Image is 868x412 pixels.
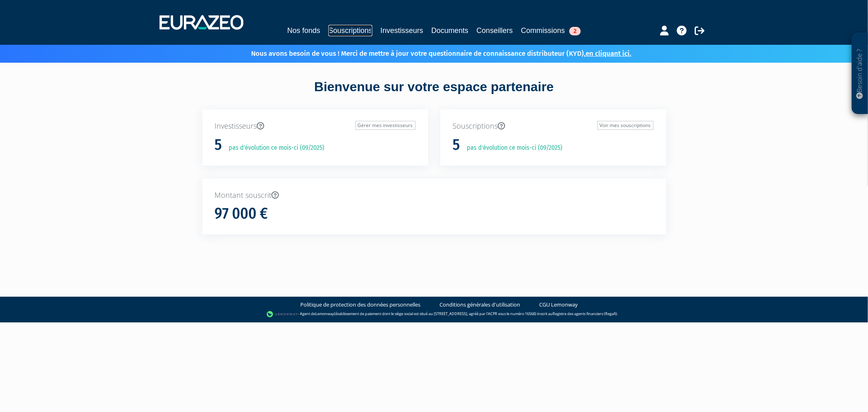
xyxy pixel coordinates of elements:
[315,311,334,317] a: Lemonway
[215,121,415,131] p: Investisseurs
[380,25,423,36] a: Investisseurs
[267,310,298,318] img: logo-lemonway.png
[453,136,460,153] h1: 5
[539,301,578,309] a: CGU Lemonway
[453,121,654,131] p: Souscriptions
[160,15,243,30] img: 1732889491-logotype_eurazeo_blanc_rvb.png
[477,25,513,36] a: Conseillers
[8,310,860,318] div: - Agent de (établissement de paiement dont le siège social est situé au [STREET_ADDRESS], agréé p...
[328,25,372,36] a: Souscriptions
[431,25,468,36] a: Documents
[215,190,654,201] p: Montant souscrit
[569,27,581,35] span: 2
[355,121,415,130] a: Gérer mes investisseurs
[586,49,632,58] a: en cliquant ici.
[521,25,581,36] a: Commissions2
[439,301,520,309] a: Conditions générales d'utilisation
[300,301,420,309] a: Politique de protection des données personnelles
[855,37,865,110] p: Besoin d'aide ?
[196,78,672,110] div: Bienvenue sur votre espace partenaire
[215,136,222,153] h1: 5
[215,205,268,222] h1: 97 000 €
[597,121,654,130] a: Voir mes souscriptions
[287,25,320,36] a: Nos fonds
[228,47,632,59] p: Nous avons besoin de vous ! Merci de mettre à jour votre questionnaire de connaissance distribute...
[223,143,325,153] p: pas d'évolution ce mois-ci (09/2025)
[553,311,617,317] a: Registre des agents financiers (Regafi)
[461,143,563,153] p: pas d'évolution ce mois-ci (09/2025)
